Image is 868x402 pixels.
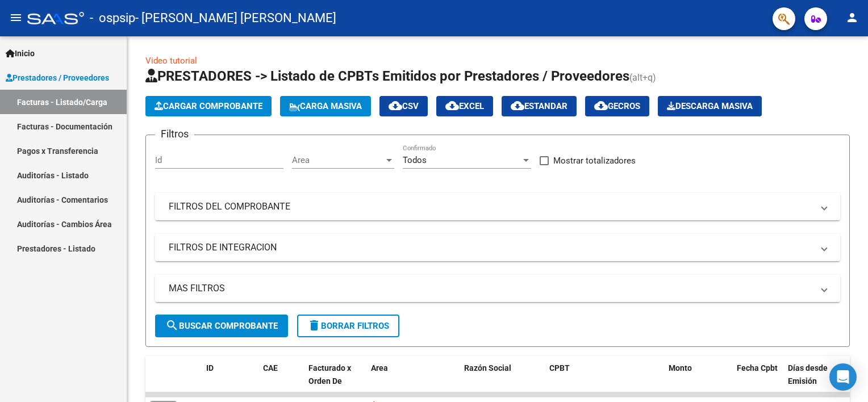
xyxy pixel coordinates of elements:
span: (alt+q) [629,72,656,83]
mat-icon: cloud_download [389,99,402,112]
span: Carga Masiva [289,101,362,111]
mat-icon: cloud_download [511,99,524,112]
h3: Filtros [155,126,194,142]
span: Area [371,363,388,372]
button: Cargar Comprobante [145,96,272,116]
span: ID [206,363,214,372]
span: Prestadores / Proveedores [6,72,109,84]
button: Carga Masiva [280,96,371,116]
span: PRESTADORES -> Listado de CPBTs Emitidos por Prestadores / Proveedores [145,68,629,84]
span: Razón Social [464,363,511,372]
span: Monto [669,363,692,372]
mat-icon: delete [307,319,321,332]
span: Mostrar totalizadores [553,154,636,167]
mat-panel-title: FILTROS DE INTEGRACION [169,241,813,254]
button: Buscar Comprobante [155,315,288,337]
span: - ospsip [90,6,135,31]
span: Buscar Comprobante [165,321,278,331]
button: CSV [379,96,428,116]
button: Descarga Masiva [658,96,762,116]
span: - [PERSON_NAME] [PERSON_NAME] [135,6,336,31]
mat-expansion-panel-header: FILTROS DEL COMPROBANTE [155,193,840,220]
mat-panel-title: FILTROS DEL COMPROBANTE [169,200,813,213]
span: CPBT [549,363,570,372]
mat-panel-title: MAS FILTROS [169,282,813,295]
mat-icon: cloud_download [445,99,459,112]
app-download-masive: Descarga masiva de comprobantes (adjuntos) [658,96,762,116]
a: Video tutorial [145,56,197,66]
mat-expansion-panel-header: FILTROS DE INTEGRACION [155,234,840,261]
span: Area [292,155,384,165]
button: EXCEL [436,96,493,116]
span: Cargar Comprobante [155,101,262,111]
span: CAE [263,363,278,372]
mat-icon: menu [9,11,23,24]
button: Gecros [585,96,649,116]
mat-expansion-panel-header: MAS FILTROS [155,275,840,302]
span: CSV [389,101,419,111]
span: EXCEL [445,101,484,111]
button: Borrar Filtros [297,315,399,337]
span: Inicio [6,47,35,60]
mat-icon: person [845,11,859,24]
button: Estandar [502,96,577,116]
span: Estandar [511,101,567,111]
span: Todos [403,155,427,165]
mat-icon: cloud_download [594,99,608,112]
span: Días desde Emisión [788,363,828,386]
span: Borrar Filtros [307,321,389,331]
span: Descarga Masiva [667,101,753,111]
span: Fecha Cpbt [737,363,778,372]
span: Gecros [594,101,640,111]
div: Open Intercom Messenger [829,363,857,391]
span: Facturado x Orden De [308,363,351,386]
mat-icon: search [165,319,179,332]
